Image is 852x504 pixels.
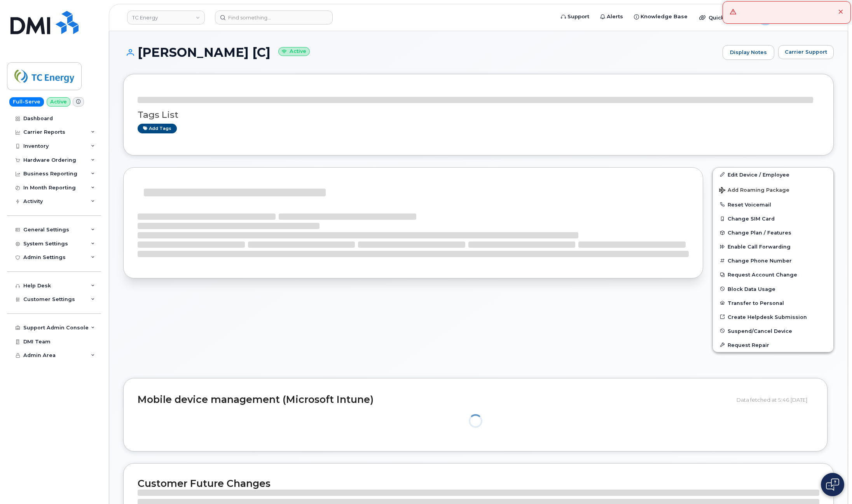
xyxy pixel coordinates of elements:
[785,48,827,56] span: Carrier Support
[723,45,774,60] a: Display Notes
[138,394,731,405] h2: Mobile device management (Microsoft Intune)
[737,392,813,407] div: Data fetched at 5:46 [DATE]
[278,47,310,56] small: Active
[713,168,833,182] a: Edit Device / Employee
[713,254,833,268] button: Change Phone Number
[713,282,833,296] button: Block Data Usage
[713,212,833,226] button: Change SIM Card
[138,124,177,133] a: Add tags
[713,240,833,254] button: Enable Call Forwarding
[713,338,833,352] button: Request Repair
[719,187,789,194] span: Add Roaming Package
[728,328,792,334] span: Suspend/Cancel Device
[728,230,791,236] span: Change Plan / Features
[713,226,833,240] button: Change Plan / Features
[713,310,833,324] a: Create Helpdesk Submission
[778,45,834,59] button: Carrier Support
[138,478,819,489] h2: Customer Future Changes
[713,296,833,310] button: Transfer to Personal
[713,198,833,212] button: Reset Voicemail
[123,45,719,59] h1: [PERSON_NAME] [C]
[713,268,833,282] button: Request Account Change
[713,182,833,198] button: Add Roaming Package
[713,324,833,338] button: Suspend/Cancel Device
[826,478,839,491] img: Open chat
[728,244,791,250] span: Enable Call Forwarding
[138,110,819,120] h3: Tags List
